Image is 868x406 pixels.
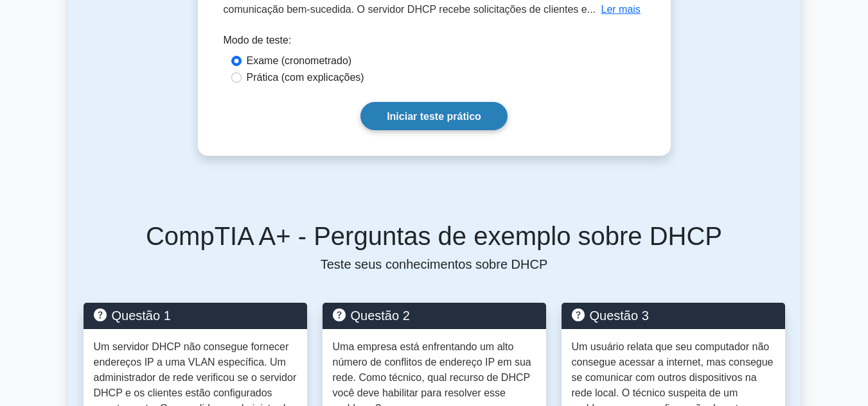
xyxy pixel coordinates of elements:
font: Prática (com explicações) [247,72,364,83]
font: Questão 2 [351,309,410,323]
a: Iniciar teste prático [360,102,508,130]
font: Questão 3 [590,309,649,323]
font: Teste seus conhecimentos sobre DHCP [321,257,548,271]
font: Exame (cronometrado) [247,55,352,66]
button: Ler mais [601,2,640,17]
font: Iniciar teste prático [387,111,481,122]
font: CompTIA A+ - Perguntas de exemplo sobre DHCP [146,222,722,250]
font: Modo de teste: [224,35,292,46]
font: Questão 1 [112,309,171,323]
font: Ler mais [601,4,640,15]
